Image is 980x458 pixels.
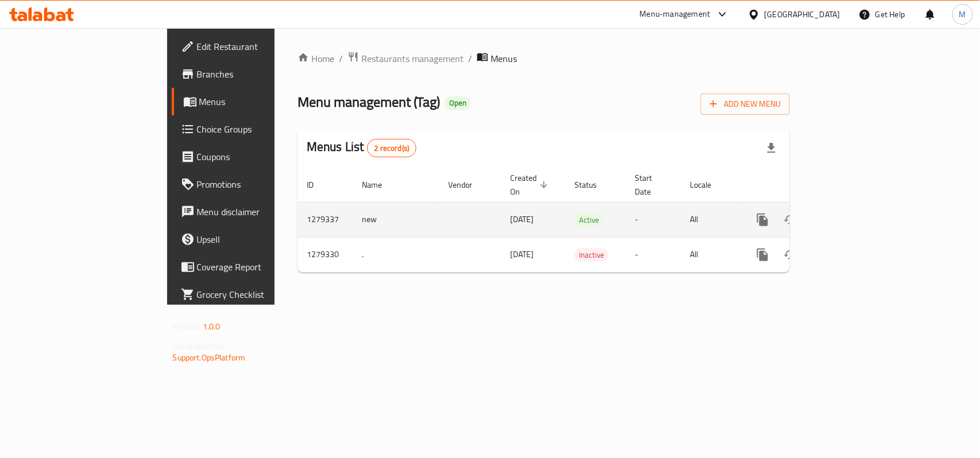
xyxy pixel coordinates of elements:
[626,202,681,237] td: -
[701,94,790,115] button: Add New Menu
[749,241,777,269] button: more
[681,202,740,237] td: All
[362,178,397,192] span: Name
[298,51,790,66] nav: breadcrumb
[197,205,322,219] span: Menu disclaimer
[197,150,322,164] span: Coupons
[172,60,331,88] a: Branches
[468,52,472,65] li: /
[368,143,416,154] span: 2 record(s)
[445,96,471,110] div: Open
[172,253,331,281] a: Coverage Report
[777,241,804,269] button: Change Status
[172,170,331,198] a: Promotions
[574,213,604,227] div: Active
[172,115,331,143] a: Choice Groups
[740,168,869,203] th: Actions
[172,281,331,308] a: Grocery Checklist
[491,52,517,65] span: Menus
[626,237,681,272] td: -
[298,89,440,115] span: Menu management ( Tag )
[172,143,331,170] a: Coupons
[640,7,711,21] div: Menu-management
[339,52,343,65] li: /
[298,168,869,273] table: enhanced table
[681,237,740,272] td: All
[348,51,464,66] a: Restaurants management
[765,8,840,21] div: [GEOGRAPHIC_DATA]
[197,288,322,301] span: Grocery Checklist
[307,138,416,157] h2: Menus List
[172,226,331,253] a: Upsell
[197,177,322,191] span: Promotions
[197,40,322,53] span: Edit Restaurant
[635,171,667,199] span: Start Date
[353,237,439,272] td: .
[367,139,417,157] div: Total records count
[197,232,322,246] span: Upsell
[448,178,487,192] span: Vendor
[758,134,785,162] div: Export file
[172,33,331,60] a: Edit Restaurant
[574,178,612,192] span: Status
[777,206,804,234] button: Change Status
[173,319,201,334] span: Version:
[197,122,322,136] span: Choice Groups
[574,249,609,262] span: Inactive
[749,206,777,234] button: more
[197,260,322,274] span: Coverage Report
[510,171,551,199] span: Created On
[445,98,471,108] span: Open
[959,8,966,21] span: M
[203,319,221,334] span: 1.0.0
[710,97,781,111] span: Add New Menu
[172,88,331,115] a: Menus
[361,52,464,65] span: Restaurants management
[353,202,439,237] td: new
[690,178,726,192] span: Locale
[510,247,534,262] span: [DATE]
[173,339,226,354] span: Get support on:
[574,214,604,227] span: Active
[172,198,331,226] a: Menu disclaimer
[197,67,322,81] span: Branches
[173,350,246,365] a: Support.OpsPlatform
[307,178,329,192] span: ID
[510,212,534,227] span: [DATE]
[199,95,322,108] span: Menus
